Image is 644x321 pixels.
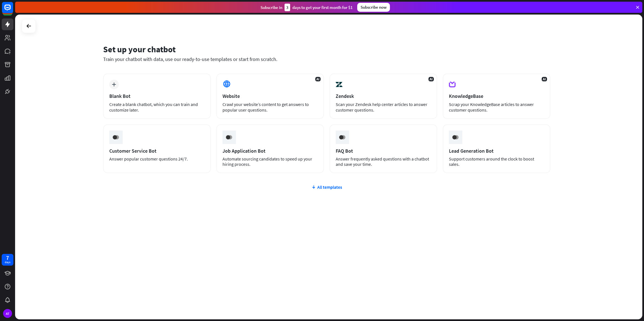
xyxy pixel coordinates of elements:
[261,4,353,11] div: Subscribe in days to get your first month for $1
[6,255,9,260] div: 7
[285,4,290,11] div: 3
[534,121,644,321] iframe: LiveChat chat widget
[2,254,13,266] a: 7 days
[3,309,12,318] div: AT
[357,3,390,12] div: Subscribe now
[5,260,10,264] div: days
